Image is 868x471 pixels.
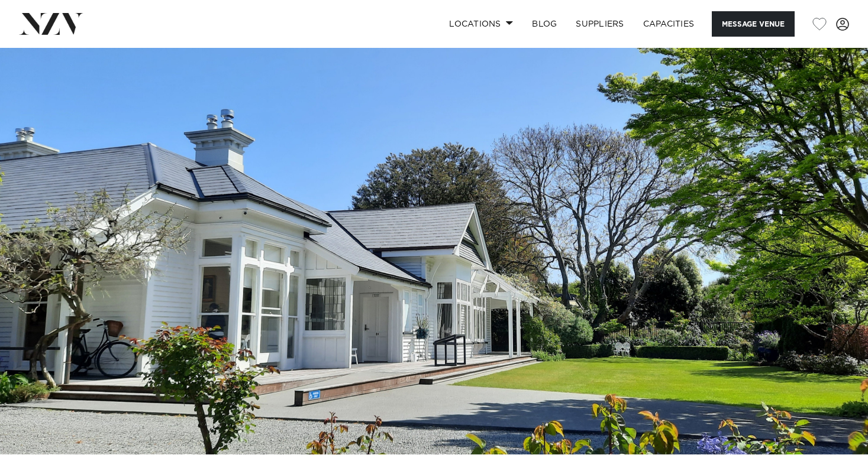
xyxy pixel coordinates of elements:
[440,11,522,37] a: Locations
[634,11,704,37] a: Capacities
[19,13,83,34] img: nzv-logo.png
[566,11,633,37] a: SUPPLIERS
[712,11,795,37] button: Message Venue
[522,11,566,37] a: BLOG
